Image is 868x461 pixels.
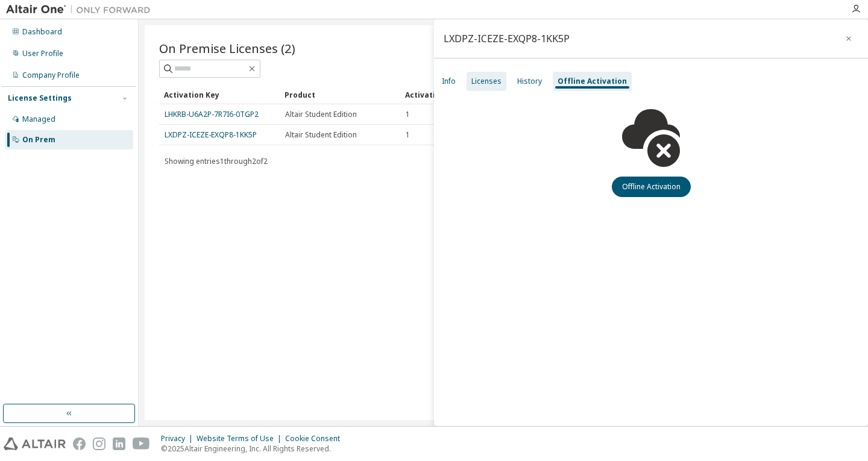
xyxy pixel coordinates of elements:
img: Altair One [6,4,157,16]
div: On Prem [22,135,55,145]
div: Info [442,77,456,86]
span: 1 [406,130,410,140]
button: Offline Activation [612,177,691,197]
div: Company Profile [22,71,80,80]
div: LXDPZ-ICEZE-EXQP8-1KK5P [444,34,570,43]
p: © 2025 Altair Engineering, Inc. All Rights Reserved. [161,444,347,454]
img: facebook.svg [73,437,86,450]
span: 1 [406,110,410,119]
div: Activation Allowed [405,85,516,104]
img: youtube.svg [133,437,150,450]
div: Privacy [161,434,197,444]
div: History [517,77,542,86]
img: linkedin.svg [113,437,125,450]
div: Activation Key [164,85,275,104]
div: Website Terms of Use [197,434,285,444]
div: Managed [22,114,55,124]
span: On Premise Licenses (2) [159,40,295,57]
div: Dashboard [22,27,62,37]
img: altair_logo.svg [4,437,66,450]
span: Altair Student Edition [285,110,357,119]
a: LHKRB-U6A2P-7R7I6-0TGP2 [165,109,259,119]
div: Licenses [471,77,502,86]
div: Cookie Consent [285,434,347,444]
span: Showing entries 1 through 2 of 2 [165,156,268,166]
a: LXDPZ-ICEZE-EXQP8-1KK5P [165,130,257,140]
img: instagram.svg [93,437,105,450]
div: Product [285,85,395,104]
span: Altair Student Edition [285,130,357,140]
div: Offline Activation [558,77,627,86]
div: User Profile [22,49,63,58]
div: License Settings [8,93,72,103]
